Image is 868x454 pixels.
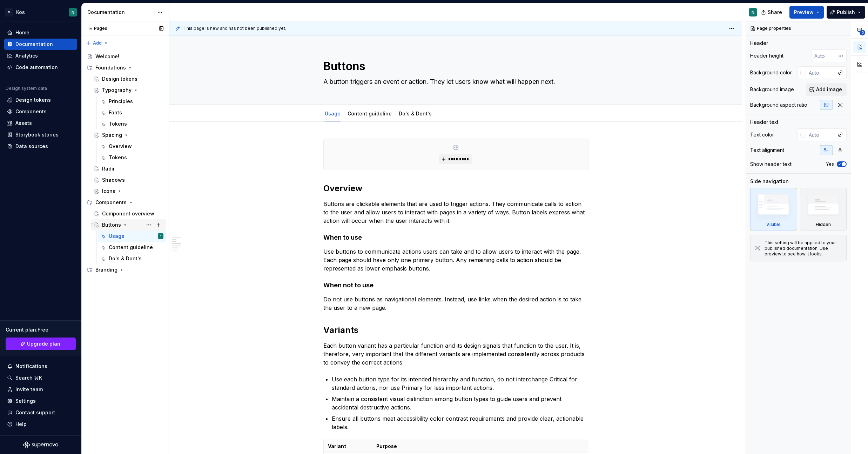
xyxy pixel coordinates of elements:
[109,255,142,262] div: Do's & Dont's
[15,96,51,104] div: Design tokens
[322,76,587,87] textarea: A button triggers an event or action. They let users know what will happen next.
[323,325,588,336] h2: Variants
[766,222,781,227] div: Visible
[750,119,779,126] div: Header text
[323,234,362,241] strong: When to use
[15,64,58,71] div: Code automation
[4,106,77,117] a: Components
[109,143,132,150] div: Overview
[84,38,110,48] button: Add
[15,363,47,370] div: Notifications
[750,178,789,185] div: Side navigation
[15,108,47,115] div: Components
[4,39,77,50] a: Documentation
[323,341,588,367] p: Each button variant has a particular function and its design signals that function to the user. I...
[183,26,286,31] span: This page is new and has not been published yet.
[102,221,121,228] div: Buttons
[15,374,42,381] div: Search ⌘K
[827,6,865,19] button: Publish
[109,233,125,240] div: Usage
[15,409,55,416] div: Contact support
[109,109,122,116] div: Fonts
[97,231,166,242] a: UsageN
[15,131,59,138] div: Storybook stories
[91,73,166,85] a: Design tokens
[4,141,77,152] a: Data sources
[5,8,13,16] div: V
[84,264,166,275] div: Branding
[6,338,76,350] button: Upgrade plan
[332,414,588,431] p: Ensure all buttons meet accessibility color contrast requirements and provide clear, actionable l...
[91,174,166,186] a: Shadows
[15,29,29,36] div: Home
[15,120,32,127] div: Assets
[348,111,392,116] a: Content guideline
[328,443,368,450] p: Variant
[102,210,154,217] div: Component overview
[97,152,166,163] a: Tokens
[15,421,27,428] div: Help
[102,176,125,183] div: Shadows
[4,372,77,383] button: Search ⌘K
[839,53,844,59] p: px
[87,9,154,16] div: Documentation
[752,9,754,15] div: N
[109,244,153,251] div: Content guideline
[794,9,814,16] span: Preview
[4,361,77,372] button: Notifications
[758,6,787,19] button: Share
[376,443,592,450] p: Purpose
[4,395,77,407] a: Settings
[4,50,77,61] a: Analytics
[23,441,58,448] svg: Supernova Logo
[84,62,166,73] div: Foundations
[750,161,792,168] div: Show header text
[15,386,43,393] div: Invite team
[95,64,126,71] div: Foundations
[837,9,855,16] span: Publish
[97,253,166,264] a: Do's & Dont's
[102,87,132,94] div: Typography
[91,186,166,197] a: Icons
[399,111,432,116] a: Do's & Dont's
[816,86,842,93] span: Add image
[15,52,38,59] div: Analytics
[396,106,435,121] div: Do's & Dont's
[109,120,127,127] div: Tokens
[806,83,847,96] button: Add image
[109,98,133,105] div: Principles
[750,86,794,93] div: Background image
[345,106,395,121] div: Content guideline
[323,183,588,194] h2: Overview
[765,240,842,257] div: This setting will be applied to your published documentation. Use preview to see how it looks.
[84,51,166,62] a: Welcome!
[806,128,834,141] input: Auto
[15,398,36,405] div: Settings
[91,85,166,96] a: Typography
[323,295,588,312] p: Do not use buttons as navigational elements. Instead, use links when the desired action is to tak...
[750,101,807,108] div: Background aspect ratio
[322,106,343,121] div: Usage
[6,326,76,333] div: Current plan : Free
[750,69,792,76] div: Background color
[95,266,117,273] div: Branding
[91,208,166,219] a: Component overview
[91,219,166,231] a: Buttons
[750,131,774,138] div: Text color
[800,188,847,231] div: Hidden
[826,161,834,167] label: Yes
[93,40,102,46] span: Add
[750,52,783,59] div: Header height
[97,96,166,107] a: Principles
[97,242,166,253] a: Content guideline
[750,147,784,154] div: Text alignment
[102,165,114,172] div: Radii
[102,75,137,82] div: Design tokens
[4,62,77,73] a: Code automation
[816,222,831,227] div: Hidden
[4,118,77,129] a: Assets
[84,197,166,208] div: Components
[4,129,77,140] a: Storybook stories
[16,9,25,16] div: Kos
[325,111,341,116] a: Usage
